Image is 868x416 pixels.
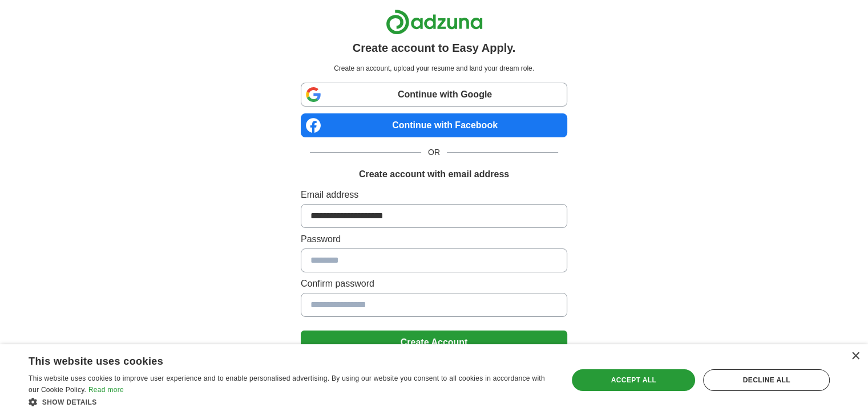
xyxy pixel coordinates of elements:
h1: Create account to Easy Apply. [353,39,516,56]
label: Confirm password [301,277,567,291]
h1: Create account with email address [359,168,509,181]
a: Continue with Google [301,83,567,107]
label: Password [301,233,567,246]
button: Create Account [301,331,567,354]
div: Show details [29,396,552,407]
a: Read more, opens a new window [88,386,124,394]
div: This website uses cookies [29,351,523,368]
div: Close [851,352,859,361]
span: OR [421,146,447,158]
span: This website uses cookies to improve user experience and to enable personalised advertising. By u... [29,374,545,394]
a: Continue with Facebook [301,113,567,137]
div: Decline all [703,369,830,391]
span: Show details [42,398,97,406]
div: Accept all [572,369,695,391]
img: Adzuna logo [386,9,483,35]
label: Email address [301,188,567,202]
p: Create an account, upload your resume and land your dream role. [303,63,565,74]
